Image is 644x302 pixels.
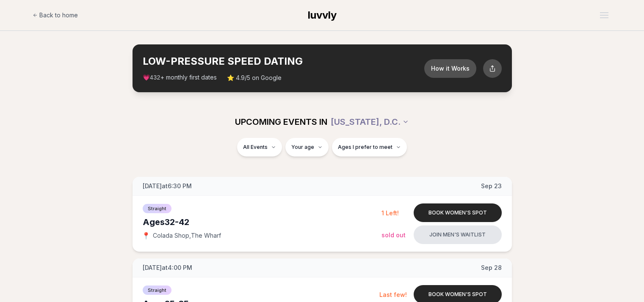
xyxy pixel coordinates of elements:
button: Your age [285,138,329,156]
span: 📍 [143,232,149,239]
a: luvvly [308,8,337,22]
button: Join men's waitlist [414,225,502,244]
span: Sold Out [381,231,406,239]
span: Straight [143,286,171,295]
span: [DATE] at 4:00 PM [143,264,192,272]
button: [US_STATE], D.C. [331,113,409,131]
button: How it Works [424,59,476,78]
span: All Events [243,144,268,151]
span: Straight [143,204,171,213]
span: ⭐ 4.9/5 on Google [227,74,282,82]
span: Your age [291,144,314,151]
span: [DATE] at 6:30 PM [143,182,192,190]
span: luvvly [308,9,337,21]
span: Colada Shop , The Wharf [153,231,221,240]
span: 💗 + monthly first dates [143,73,217,82]
span: Sep 23 [481,182,502,190]
span: Back to home [39,11,78,19]
span: 432 [150,74,160,81]
span: Last few! [379,291,407,298]
span: 1 Left! [381,209,399,217]
span: Sep 28 [481,264,502,272]
span: UPCOMING EVENTS IN [235,116,327,128]
span: Ages I prefer to meet [338,144,392,151]
button: Open menu [597,9,612,22]
button: Book women's spot [414,203,502,222]
a: Back to home [33,7,78,24]
h2: LOW-PRESSURE SPEED DATING [143,55,424,68]
div: Ages 32-42 [143,216,381,228]
button: Ages I prefer to meet [332,138,407,156]
button: All Events [237,138,282,156]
